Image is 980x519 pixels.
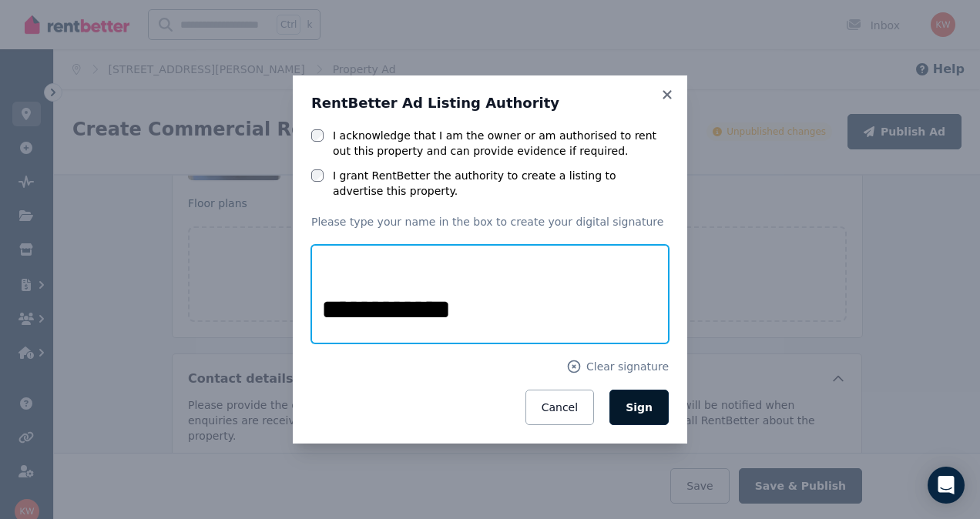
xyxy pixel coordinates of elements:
[311,94,669,112] h3: RentBetter Ad Listing Authority
[586,359,669,374] span: Clear signature
[626,401,653,414] span: Sign
[928,467,965,504] div: Open Intercom Messenger
[609,390,669,425] button: Sign
[525,390,594,425] button: Cancel
[333,168,669,199] label: I grant RentBetter the authority to create a listing to advertise this property.
[311,214,669,229] p: Please type your name in the box to create your digital signature
[333,128,669,159] label: I acknowledge that I am the owner or am authorised to rent out this property and can provide evid...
